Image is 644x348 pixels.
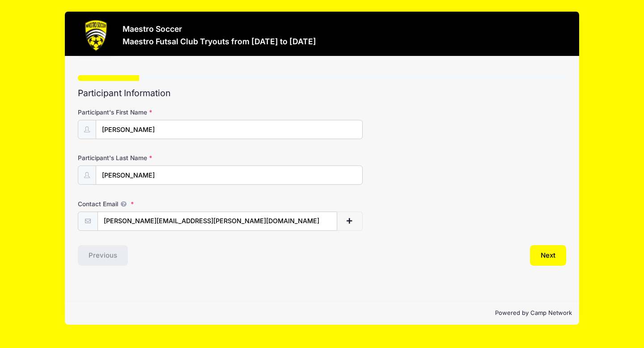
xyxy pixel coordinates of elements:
input: email@email.com [97,212,338,231]
p: Powered by Camp Network [72,309,572,318]
label: Participant's First Name [78,108,241,117]
h2: Participant Information [78,88,566,98]
label: Contact Email [78,199,241,208]
input: Participant's First Name [96,120,363,139]
h3: Maestro Soccer [123,24,316,34]
button: Next [530,245,566,266]
label: Participant's Last Name [78,153,241,162]
input: Participant's Last Name [96,166,363,185]
h3: Maestro Futsal Club Tryouts from [DATE] to [DATE] [123,37,316,46]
